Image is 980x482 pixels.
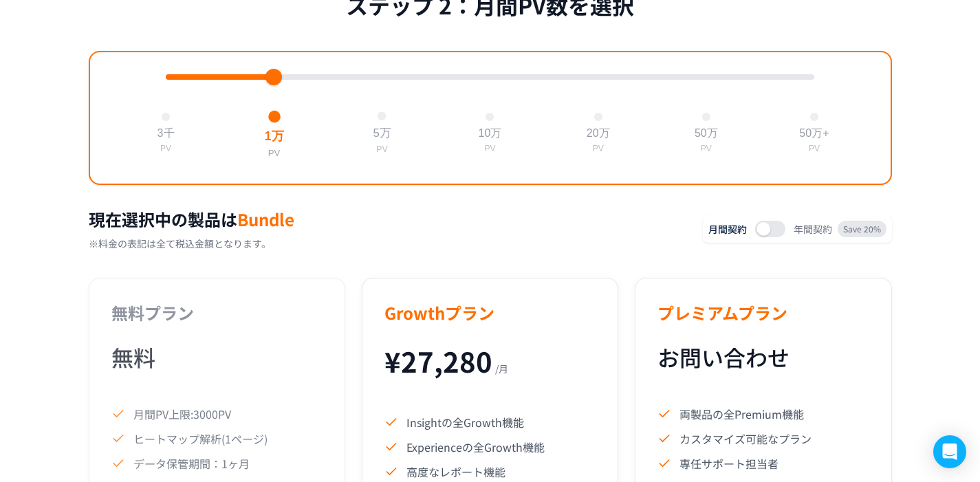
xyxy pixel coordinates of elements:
[794,107,834,159] button: 50万+PV
[373,127,391,142] div: 5万
[479,127,502,141] div: 10万
[933,435,966,468] div: Open Intercom Messenger
[695,127,718,141] div: 50万
[89,237,681,250] p: ※料金の表記は全て税込金額となります。
[838,221,886,237] span: Save 20%
[657,300,869,325] h3: プレミアムプラン
[111,341,155,373] span: 無料
[384,463,596,480] li: 高度なレポート機能
[657,406,869,422] li: 両製品の全Premium機能
[259,105,290,164] button: 1万PV
[657,455,869,472] li: 専任サポート担当者
[384,439,596,455] li: Experienceの全Growth機能
[160,144,171,153] div: PV
[657,341,790,373] span: お問い合わせ
[237,207,294,231] span: Bundle
[268,148,280,158] div: PV
[111,406,323,422] li: 月間PV上限:3000PV
[794,222,832,236] span: 年間契約
[809,144,820,153] div: PV
[484,144,495,153] div: PV
[265,129,283,144] div: 1万
[111,300,323,325] h3: 無料プラン
[799,127,829,141] div: 50万+
[384,341,492,381] span: ¥ 27,280
[689,107,723,159] button: 50万PV
[473,107,508,159] button: 10万PV
[587,127,610,141] div: 20万
[581,107,616,159] button: 20万PV
[701,144,712,153] div: PV
[384,300,596,325] h3: Growthプラン
[593,144,604,153] div: PV
[152,107,180,159] button: 3千PV
[495,362,508,375] span: / 月
[157,127,175,141] div: 3千
[657,430,869,447] li: カスタマイズ可能なプラン
[384,414,596,430] li: Insightの全Growth機能
[367,106,397,160] button: 5万PV
[708,222,747,236] span: 月間契約
[89,207,681,231] h2: 現在選択中の製品は
[111,430,323,447] li: ヒートマップ解析(1ページ)
[111,455,323,472] li: データ保管期間：1ヶ月
[376,144,388,155] div: PV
